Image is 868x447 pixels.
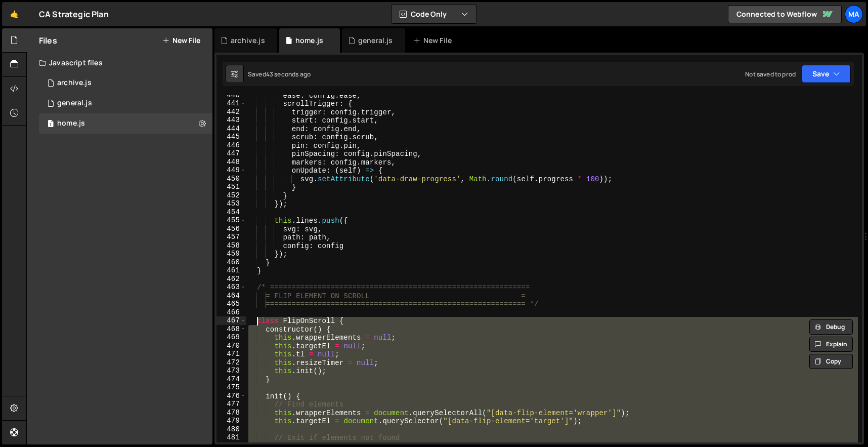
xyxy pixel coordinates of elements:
[216,158,246,167] div: 448
[216,225,246,233] div: 456
[216,191,246,200] div: 452
[216,241,246,250] div: 458
[216,409,246,417] div: 478
[216,183,246,191] div: 451
[216,166,246,175] div: 449
[809,319,853,335] button: Debug
[266,70,311,78] div: 43 seconds ago
[216,342,246,350] div: 470
[216,149,246,158] div: 447
[216,250,246,258] div: 459
[216,266,246,275] div: 461
[27,53,212,73] div: Javascript files
[162,36,200,45] button: New File
[57,99,92,108] div: general.js
[216,258,246,267] div: 460
[216,216,246,225] div: 455
[295,35,323,46] div: home.js
[216,417,246,425] div: 479
[216,425,246,434] div: 480
[216,308,246,317] div: 466
[216,275,246,283] div: 462
[231,35,265,46] div: archive.js
[216,99,246,108] div: 441
[39,8,109,20] div: CA Strategic Plan
[216,333,246,342] div: 469
[413,35,456,46] div: New File
[248,70,311,78] div: Saved
[392,5,476,23] button: Code Only
[216,125,246,133] div: 444
[216,283,246,292] div: 463
[216,325,246,334] div: 468
[216,133,246,141] div: 445
[358,35,393,46] div: general.js
[216,367,246,375] div: 473
[216,199,246,208] div: 453
[216,116,246,125] div: 443
[48,120,54,129] span: 1
[216,375,246,384] div: 474
[39,93,212,113] div: 17131/47264.js
[216,316,246,325] div: 467
[57,78,92,88] div: archive.js
[216,300,246,308] div: 465
[809,354,853,369] button: Copy
[57,119,85,128] div: home.js
[728,5,842,23] a: Connected to Webflow
[216,141,246,150] div: 446
[802,65,851,83] button: Save
[745,70,796,78] div: Not saved to prod
[216,108,246,116] div: 442
[216,392,246,400] div: 476
[216,383,246,392] div: 475
[216,358,246,367] div: 472
[216,208,246,217] div: 454
[809,337,853,352] button: Explain
[39,73,212,93] div: 17131/47521.js
[2,2,27,26] a: 🤙
[845,5,863,23] a: Ma
[216,433,246,442] div: 481
[216,91,246,100] div: 440
[216,400,246,409] div: 477
[216,175,246,183] div: 450
[216,292,246,300] div: 464
[216,350,246,358] div: 471
[39,35,57,46] h2: Files
[39,113,212,134] div: 17131/47267.js
[216,233,246,241] div: 457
